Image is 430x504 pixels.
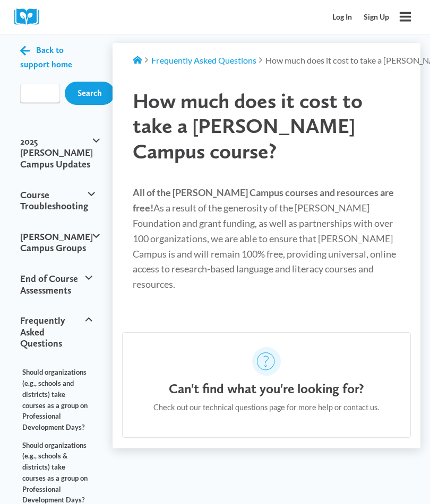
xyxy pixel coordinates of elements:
[65,82,115,105] input: Search
[20,45,72,69] span: Back to support home
[20,84,60,103] form: Search form
[133,187,394,214] strong: All of the [PERSON_NAME] Campus courses and resources are free!
[20,43,92,71] a: Back to support home
[153,401,379,413] p: Check out our technical questions page for more help or contact us.
[15,263,97,305] button: End of Course Assessments
[133,185,401,292] p: As a result of the generosity of the [PERSON_NAME] Foundation and grant funding, as well as partn...
[133,55,142,65] a: Support Home
[14,8,46,25] img: Cox Campus
[327,7,358,27] a: Log In
[15,180,97,222] button: Course Troubleshooting
[327,7,395,27] nav: Secondary Mobile Navigation
[358,7,395,27] a: Sign Up
[15,222,97,263] button: [PERSON_NAME] Campus Groups
[395,6,416,27] button: Open menu
[151,55,256,65] a: Frequently Asked Questions
[15,305,97,359] button: Frequently Asked Questions
[133,88,363,164] span: How much does it cost to take a [PERSON_NAME] Campus course?
[15,126,97,180] button: 2025 [PERSON_NAME] Campus Updates
[20,84,60,103] input: Search input
[15,364,97,436] a: Should organizations (e.g., schools and districts) take courses as a group on Professional Develo...
[169,381,364,396] h4: Can't find what you're looking for?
